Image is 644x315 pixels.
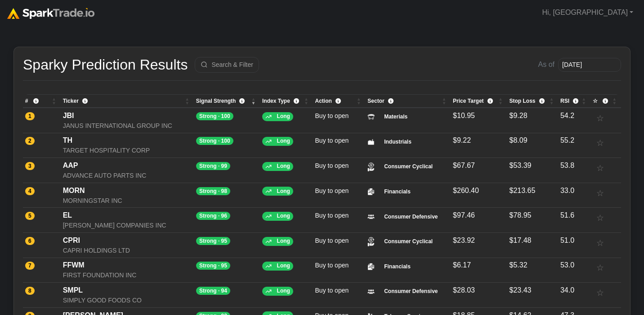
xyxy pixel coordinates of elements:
[593,260,615,276] button: ☆
[25,287,35,295] span: 8
[538,4,637,22] a: Hi, [GEOGRAPHIC_DATA]
[560,112,574,119] span: 54.2
[63,97,79,105] span: Ticker
[63,235,192,246] div: CPRI
[63,271,192,280] div: FIRST FOUNDATION INC
[507,95,558,108] th: Stop Loss A predefined price level where you'll exit a trade to limit losses if the market moves ...
[510,162,532,169] span: $53.39
[196,262,230,270] span: Strong · 95
[315,112,349,119] small: Buy to open
[63,210,192,221] div: EL
[61,95,194,108] th: Ticker Stock ticker symbol and company name for the predicted security. : activate to sort column...
[25,212,35,220] span: 5
[453,261,471,269] span: $6.17
[510,187,536,194] span: $213.65
[560,97,569,105] span: RSI
[196,112,233,120] span: Strong · 100
[560,187,574,194] span: 33.0
[63,171,192,180] div: ADVANCE AUTO PARTS INC
[453,236,475,244] span: $23.92
[315,212,349,219] small: Buy to open
[593,160,615,177] button: ☆
[510,236,532,244] span: $17.48
[25,112,35,120] span: 1
[25,262,35,270] span: 7
[194,95,260,108] th: Signal Strength This score reflects SparkTrade's AI model confidence in the predicted move. Highe...
[196,212,230,220] span: Strong · 96
[315,162,349,169] small: Buy to open
[63,135,192,146] div: TH
[366,95,451,108] th: Sector Industry sector classification for targeted exposure or sector rotation strategies. : acti...
[593,110,615,127] button: ☆
[560,236,574,244] span: 51.0
[538,59,555,70] span: As of
[63,221,192,230] div: [PERSON_NAME] COMPANIES INC
[63,121,192,131] div: JANUS INTERNATIONAL GROUP INC
[593,135,615,152] button: ☆
[63,246,192,255] div: CAPRI HOLDINGS LTD
[560,136,574,144] span: 55.2
[277,262,290,269] span: Long
[63,260,192,271] div: FFWM
[367,162,375,172] img: Consumer Cyclical
[560,286,574,294] span: 34.0
[277,213,290,219] span: Long
[560,162,574,169] span: 53.8
[315,97,332,105] span: Action
[451,95,507,108] th: Price Target The forecasted level where you plan to take profits once a trade moves in your favor...
[367,263,375,270] img: Financials
[558,95,590,108] th: RSI Relative Strength Index indicating overbought/oversold levels. Use &lt;30 for long setups, &g...
[63,285,192,296] div: SMPL
[277,188,290,194] span: Long
[593,210,615,227] button: ☆
[315,237,349,244] small: Buy to open
[63,146,192,155] div: TARGET HOSPITALITY CORP
[195,57,259,73] button: Search & Filter
[382,237,435,245] small: Consumer Cyclical
[367,113,375,121] img: Materials
[510,97,536,105] span: Stop Loss
[196,137,233,145] span: Strong · 100
[25,187,35,195] span: 4
[453,286,475,294] span: $28.03
[63,110,192,121] div: JBI
[510,112,528,119] span: $9.28
[313,95,366,108] th: Action Buy to Open: suggested new position, enter now. Sell to close: suggested exit from a previ...
[382,213,440,221] small: Consumer Defensive
[453,136,471,144] span: $9.22
[593,98,598,104] span: ☆
[196,187,230,195] span: Strong · 98
[260,95,313,108] th: Index Type Long = Bullish outlook. Short = bearish setup. : activate to sort column ascending
[25,137,35,145] span: 2
[277,163,290,169] span: Long
[196,287,230,295] span: Strong · 94
[196,97,236,105] span: Signal Strength
[367,214,375,219] img: Consumer Defensive
[262,97,290,105] span: Index Type
[367,97,384,105] span: Sector
[453,187,479,194] span: $260.40
[510,211,532,219] span: $78.95
[593,185,615,202] button: ☆
[23,95,61,108] th: # Ranking position based on AI confidence score and prediction strength. : activate to sort colum...
[382,113,410,121] small: Materials
[25,162,35,170] span: 3
[277,138,290,144] span: Long
[277,288,290,294] span: Long
[63,296,192,305] div: SIMPLY GOOD FOODS CO
[25,98,28,104] span: #
[7,8,94,19] img: sparktrade.png
[590,95,621,108] th: ☆ Click to add or remove stocks from your personal watchlist for easy tracking. : activate to sor...
[367,188,375,195] img: Financials
[315,137,349,144] small: Buy to open
[23,56,188,73] h2: Sparky Prediction Results
[367,237,375,246] img: Consumer Cyclical
[315,262,349,269] small: Buy to open
[382,138,413,146] small: Industrials
[63,160,192,171] div: AAP
[367,139,375,145] img: Industrials
[593,235,615,252] button: ☆
[510,261,528,269] span: $5.32
[315,287,349,294] small: Buy to open
[382,287,440,295] small: Consumer Defensive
